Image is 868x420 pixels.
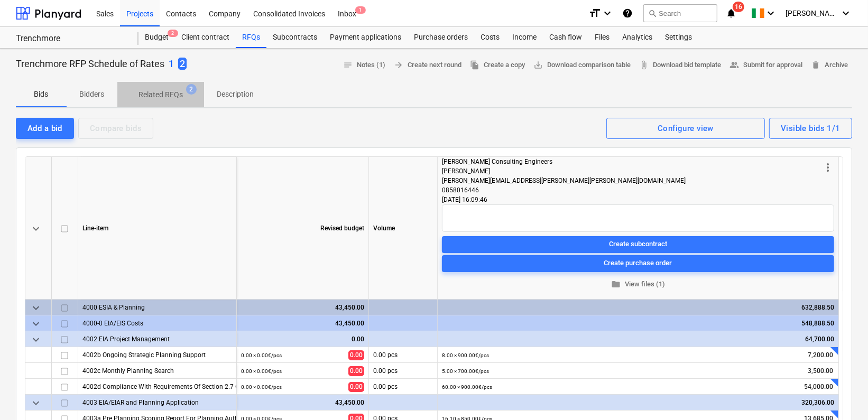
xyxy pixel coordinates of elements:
span: notes [343,60,353,70]
button: Visible bids 1/1 [769,118,852,139]
div: 64,700.00 [442,331,834,347]
a: Analytics [616,27,659,48]
button: Create purchase order [442,255,834,272]
div: 43,450.00 [241,315,364,331]
div: 4000 ESIA & Planning [82,300,232,315]
a: Settings [659,27,698,48]
span: 3,500.00 [807,367,834,376]
div: 0.00 pcs [369,347,438,363]
span: 0.00 [348,350,364,360]
div: Visible bids 1/1 [781,122,841,135]
div: 4002b Ongoing Strategic Planning Support [82,347,232,362]
span: 0.00 [348,382,364,392]
div: 4002 EIA Project Management [82,331,232,347]
div: 4000-0 EIA/EIS Costs [82,315,232,331]
div: Configure view [658,122,714,135]
button: 2 [178,57,187,71]
span: arrow_forward [394,60,403,70]
span: 16 [733,2,744,12]
small: 60.00 × 900.00€ / pcs [442,384,492,390]
span: Submit for approval [730,59,802,71]
a: Payment applications [324,27,408,48]
span: 2 [168,30,178,37]
div: Create subcontract [609,238,667,250]
i: keyboard_arrow_down [764,7,777,20]
span: 2 [178,58,187,70]
span: save_alt [533,60,543,70]
i: keyboard_arrow_down [839,7,852,20]
a: RFQs [236,27,266,48]
button: Create next round [390,57,466,73]
a: Subcontracts [266,27,324,48]
span: file_copy [470,60,479,70]
a: Files [588,27,616,48]
small: 0.00 × 0.00€ / pcs [241,384,282,390]
span: folder [611,279,621,289]
span: [PERSON_NAME][EMAIL_ADDRESS][PERSON_NAME][PERSON_NAME][DOMAIN_NAME] [442,177,686,184]
div: Create purchase order [604,257,672,269]
div: Volume [369,157,438,300]
i: keyboard_arrow_down [601,7,614,20]
div: Add a bid [27,122,62,135]
span: search [648,9,657,17]
button: Notes (1) [339,57,390,73]
div: 4002c Monthly Planning Search [82,363,232,378]
span: attach_file [639,60,649,70]
div: 632,888.50 [442,300,834,315]
span: Notes (1) [343,59,385,71]
p: Trenchmore RFP Schedule of Rates [16,58,164,70]
i: Knowledge base [622,7,633,20]
div: Revised budget [237,157,369,300]
button: Configure view [606,118,765,139]
a: Client contract [175,27,236,48]
div: 0.00 pcs [369,379,438,395]
div: 4002d Compliance With Requirements Of Section 2.7 Of The RFP [82,379,232,394]
div: [PERSON_NAME] Consulting Engineers [442,157,821,166]
span: 2 [186,84,197,95]
span: Create a copy [470,59,525,71]
button: Create subcontract [442,236,834,253]
button: Archive [807,57,852,73]
span: View files (1) [446,278,830,290]
a: Budget2 [138,27,175,48]
div: 4003 EIA/EIAR and Planning Application [82,395,232,410]
button: Add a bid [16,118,74,139]
div: Costs [474,27,506,48]
span: keyboard_arrow_down [30,318,42,330]
div: Cash flow [543,27,588,48]
button: Search [643,4,717,22]
span: Download bid template [639,59,721,71]
div: 0.00 pcs [369,363,438,379]
span: Archive [811,59,848,71]
a: Income [506,27,543,48]
div: 320,306.00 [442,395,834,410]
span: delete [811,60,820,70]
i: format_size [588,7,601,20]
span: keyboard_arrow_down [30,222,42,235]
iframe: Chat Widget [815,369,868,420]
a: Download bid template [635,57,725,73]
p: Bidders [79,89,105,100]
span: Create next round [394,59,461,71]
div: Line-item [78,157,237,300]
span: 0.00 [348,366,364,376]
p: Bids [29,89,54,100]
span: 54,000.00 [803,382,834,391]
div: 43,450.00 [241,300,364,315]
div: 43,450.00 [241,395,364,410]
button: 1 [169,57,174,71]
a: Download comparison table [529,57,635,73]
p: Description [217,89,254,100]
div: Purchase orders [408,27,474,48]
div: Budget [138,27,175,48]
button: View files (1) [442,276,834,292]
span: more_vert [821,161,834,174]
span: keyboard_arrow_down [30,302,42,314]
span: people_alt [730,60,739,70]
